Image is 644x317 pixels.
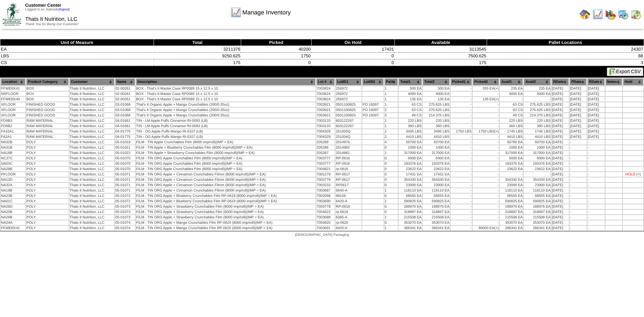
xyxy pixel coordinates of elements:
[551,140,569,145] td: [DATE]
[587,102,604,107] td: [DATE]
[473,151,499,155] td: -
[384,124,398,128] td: 1
[500,113,523,118] td: 49 CS
[494,97,499,101] div: (+)
[384,140,398,145] td: 4
[450,140,472,145] td: -
[524,156,551,161] td: 6000 EA
[136,140,316,145] td: FILM - TIN Apple Crunchables Film (8000 imp/roll)(IMP = EA)
[551,92,569,96] td: [DATE]
[473,135,499,139] td: -
[26,97,68,102] td: BOX
[384,97,398,102] td: 1
[473,145,499,150] td: -
[69,156,114,161] td: Thats It Nutrition, LLC
[1,97,25,102] td: FFWEEK40
[316,108,335,112] td: 7003921
[450,113,472,118] td: -
[26,140,68,145] td: POLY
[473,102,499,107] td: -
[450,151,472,155] td: -
[398,108,422,112] td: 63 CS
[587,78,604,86] th: EDate
[609,68,616,75] img: excel.gif
[551,86,569,91] td: [DATE]
[136,108,316,112] td: That's It Organic Apple + Mango Crunchables (200/0.35oz)
[311,53,394,59] td: 0
[398,145,422,150] td: 1000 EA
[335,124,362,128] td: 603122267
[423,108,450,112] td: 275.625 LBS
[115,92,135,96] td: 02-00261
[1,113,25,118] td: XFLOOR
[26,124,68,128] td: RAW MATERIAL
[384,86,398,91] td: 1
[384,145,398,150] td: 0
[500,102,523,107] td: 63 CS
[316,78,335,86] th: Lot #
[423,78,450,86] th: Total2
[587,124,604,128] td: [DATE]
[25,8,70,11] span: Logged in as Jsalcedo
[384,92,398,96] td: 1
[450,92,472,96] td: -
[311,46,394,53] td: 17431
[316,102,335,107] td: 7003921
[587,108,604,112] td: [DATE]
[423,118,450,123] td: 220 LBS
[524,102,551,107] td: 275.625 LBS
[587,129,604,134] td: [DATE]
[524,135,551,139] td: 4410 LBS
[1,124,25,128] td: FD9B2
[473,156,499,161] td: -
[423,135,450,139] td: 4410 LBS
[394,46,487,53] td: 3113545
[25,16,77,22] span: Thats It Nutrition, LLC
[524,113,551,118] td: 214.375 LBS
[450,97,472,102] td: -
[3,3,21,25] img: ZoRoCo_Logo(Green%26Foil)%20jpg.webp
[398,156,422,161] td: 6000 EA
[494,129,499,134] div: (+)
[243,9,291,16] span: Manage Inventory
[241,59,312,66] td: 0
[316,92,335,96] td: 7003824
[384,78,398,86] th: Pal#
[450,135,472,139] td: -
[115,140,135,145] td: 05-01019
[570,102,587,107] td: [DATE]
[25,22,78,26] span: Thank You for Being Our Customer!
[1,156,25,161] td: NC27C
[551,102,569,107] td: [DATE]
[316,140,335,145] td: 205289
[524,108,551,112] td: 275.625 LBS
[335,140,362,145] td: 2014976
[473,113,499,118] td: -
[551,124,569,128] td: [DATE]
[398,118,422,123] td: 220 LBS
[26,108,68,112] td: FINISHED GOOD
[0,39,154,46] th: Unit of Measure
[398,113,422,118] td: 49 CS
[398,135,422,139] td: 4410 LBS
[587,151,604,155] td: -
[335,78,362,86] th: LotID1
[26,118,68,123] td: RAW MATERIAL
[473,129,499,134] td: 1750 LBS
[500,140,523,145] td: 50700 EA
[423,92,450,96] td: 4000 EA
[587,92,604,96] td: [DATE]
[335,118,362,123] td: 603122267
[524,151,551,155] td: 317000 EA
[473,86,499,91] td: 265 EA
[316,135,335,139] td: 7004329
[26,113,68,118] td: FINISHED GOOD
[115,113,135,118] td: 03-01068
[0,59,154,66] td: CS
[335,97,362,102] td: 256972
[154,39,241,46] th: Total
[605,78,622,86] th: Notes
[450,78,472,86] th: Picked1
[500,97,523,102] td: -
[69,135,114,139] td: Thats It Nutrition, LLC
